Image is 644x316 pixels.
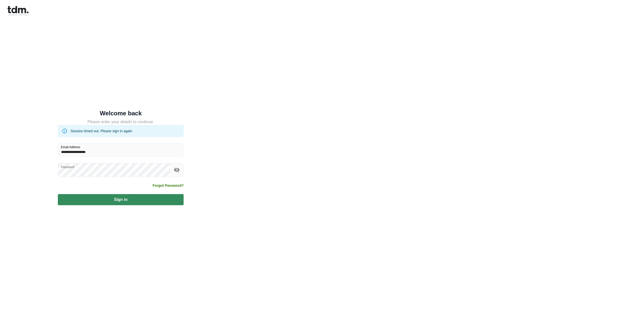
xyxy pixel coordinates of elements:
h5: Welcome back [58,111,184,116]
button: toggle password visibility [172,166,181,174]
label: Password [61,165,74,169]
a: Forgot Password? [153,183,184,188]
h5: Please enter your details to continue. [58,119,184,125]
button: Sign in [58,194,184,205]
div: Session timed out. Please sign in again [70,126,132,136]
label: Email Address [61,145,80,149]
